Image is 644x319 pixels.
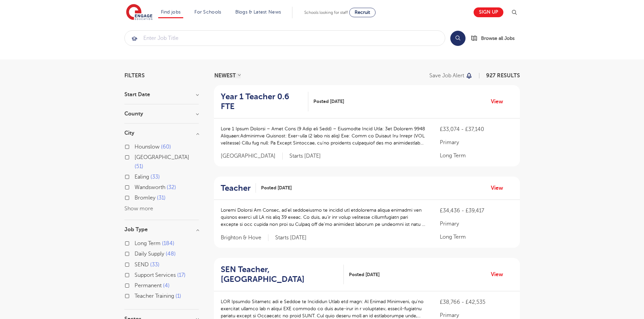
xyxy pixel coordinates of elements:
a: Sign up [474,7,503,17]
span: Brighton & Hove [221,234,268,241]
h3: Job Type [124,227,199,232]
div: Submit [124,30,445,46]
span: 31 [157,195,166,201]
span: Posted [DATE] [313,98,344,105]
input: Submit [125,31,445,46]
span: 33 [150,262,160,268]
p: Starts [DATE] [275,234,307,241]
input: Ealing 33 [135,174,139,178]
span: 927 RESULTS [486,73,520,79]
span: Wandsworth [135,184,165,190]
h2: Year 1 Teacher 0.6 FTE [221,92,303,111]
p: Loremi Dolorsi Am Consec, ad’el seddoeiusmo te incidid utl etdolorema aliqua enimadmi ven quisnos... [221,207,427,228]
span: [GEOGRAPHIC_DATA] [221,153,283,160]
span: Hounslow [135,144,160,150]
span: Posted [DATE] [349,271,380,278]
span: 32 [167,184,176,190]
p: Primary [440,220,513,228]
a: Blogs & Latest News [235,9,281,15]
p: £34,436 - £39,417 [440,207,513,215]
a: Find jobs [161,9,181,15]
input: Wandsworth 32 [135,184,139,189]
span: Browse all Jobs [481,34,515,42]
span: Bromley [135,195,156,201]
p: £38,766 - £42,535 [440,298,513,306]
span: 33 [150,174,160,180]
button: Search [450,31,466,46]
h3: County [124,111,199,116]
span: SEND [135,262,149,268]
p: Save job alert [429,73,464,78]
h2: Teacher [221,183,251,193]
span: Support Services [135,272,176,278]
a: View [491,270,508,279]
span: Daily Supply [135,251,164,257]
span: Teacher Training [135,293,174,299]
span: 17 [177,272,186,278]
span: Schools looking for staff [304,10,348,15]
span: 1 [175,293,181,299]
img: Engage Education [126,4,152,21]
h3: Start Date [124,92,199,97]
span: 48 [166,251,176,257]
a: Year 1 Teacher 0.6 FTE [221,92,309,111]
input: SEND 33 [135,262,139,266]
input: Hounslow 60 [135,144,139,148]
span: 184 [162,240,174,246]
span: 60 [161,144,171,150]
input: Long Term 184 [135,240,139,245]
span: Recruit [355,10,370,15]
input: Bromley 31 [135,195,139,199]
span: Permanent [135,283,162,289]
input: Teacher Training 1 [135,293,139,297]
button: Save job alert [429,73,473,78]
a: View [491,97,508,106]
a: Browse all Jobs [471,34,520,42]
p: Long Term [440,152,513,160]
input: Support Services 17 [135,272,139,276]
p: Lore 1 Ipsum Dolorsi – Amet Cons (9 Adip eli Sedd) – Eiusmodte Incid Utla: 3et Dolorem 9948 Aliqu... [221,125,427,147]
h3: City [124,130,199,136]
a: For Schools [194,9,221,15]
input: [GEOGRAPHIC_DATA] 51 [135,154,139,159]
input: Permanent 4 [135,283,139,287]
p: Long Term [440,233,513,241]
span: Filters [124,73,145,78]
a: View [491,184,508,192]
a: Teacher [221,183,256,193]
span: 51 [135,163,143,169]
span: 4 [163,283,170,289]
p: Starts [DATE] [289,153,321,160]
a: Recruit [349,8,376,17]
span: Long Term [135,240,161,246]
p: £33,074 - £37,140 [440,125,513,133]
a: SEN Teacher, [GEOGRAPHIC_DATA] [221,265,344,284]
p: Primary [440,138,513,147]
input: Daily Supply 48 [135,251,139,255]
span: [GEOGRAPHIC_DATA] [135,154,189,160]
span: Posted [DATE] [261,184,292,191]
span: Ealing [135,174,149,180]
button: Show more [124,206,153,212]
h2: SEN Teacher, [GEOGRAPHIC_DATA] [221,265,338,284]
